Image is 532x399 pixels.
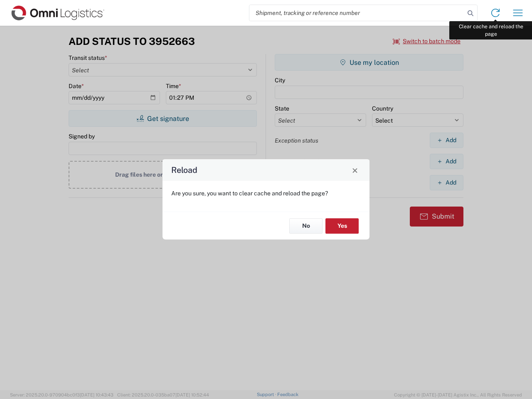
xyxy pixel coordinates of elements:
button: Yes [325,218,359,234]
input: Shipment, tracking or reference number [249,5,465,21]
button: Close [349,164,361,176]
h4: Reload [171,164,197,176]
p: Are you sure, you want to clear cache and reload the page? [171,190,361,197]
button: No [289,218,323,234]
